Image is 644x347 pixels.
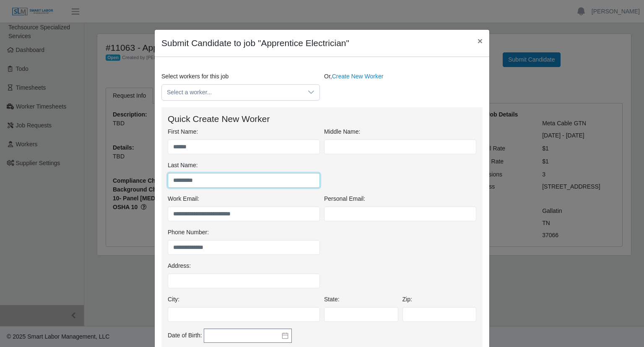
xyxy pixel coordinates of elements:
label: Work Email: [168,194,199,203]
label: Select workers for this job [161,72,229,81]
label: City: [168,295,179,304]
label: Personal Email: [324,194,365,203]
button: Close [471,30,489,52]
span: Select a worker... [162,85,303,100]
label: Last Name: [168,161,198,170]
body: Rich Text Area. Press ALT-0 for help. [7,7,313,16]
div: Or, [322,72,485,101]
label: Phone Number: [168,228,209,237]
h4: Quick Create New Worker [168,114,476,124]
h4: Submit Candidate to job "Apprentice Electrician" [161,36,349,50]
label: Zip: [402,295,412,304]
label: Middle Name: [324,127,360,136]
label: State: [324,295,340,304]
span: × [478,36,483,46]
label: First Name: [168,127,198,136]
a: Create New Worker [332,73,384,80]
label: Address: [168,262,191,270]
